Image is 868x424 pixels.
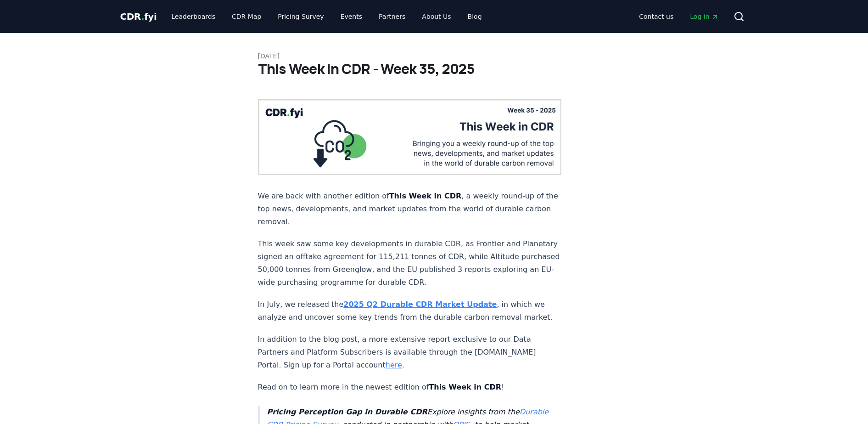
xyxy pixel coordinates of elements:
[386,361,402,369] a: here
[141,11,144,22] span: .
[258,190,562,228] p: We are back with another edition of , a weekly round-up of the top news, developments, and market...
[120,10,157,23] a: CDR.fyi
[343,300,497,309] a: 2025 Q2 Durable CDR Market Update
[258,298,562,324] p: In July, we released the , in which we analyze and uncover some key trends from the durable carbo...
[258,51,610,61] p: [DATE]
[389,192,462,200] strong: This Week in CDR
[429,383,501,391] strong: This Week in CDR
[460,8,489,25] a: Blog
[224,8,269,25] a: CDR Map
[164,8,223,25] a: Leaderboards
[267,407,427,416] strong: Pricing Perception Gap in Durable CDR
[164,8,489,25] nav: Main
[258,61,610,77] h1: This Week in CDR - Week 35, 2025
[333,8,370,25] a: Events
[690,12,718,21] span: Log in
[120,11,157,22] span: CDR fyi
[258,99,562,175] img: blog post image
[270,8,331,25] a: Pricing Survey
[683,8,726,25] a: Log in
[258,333,562,372] p: In addition to the blog post, a more extensive report exclusive to our Data Partners and Platform...
[414,8,458,25] a: About Us
[258,381,562,394] p: Read on to learn more in the newest edition of !
[258,237,562,289] p: This week saw some key developments in durable CDR, as Frontier and Planetary signed an offtake a...
[632,8,726,25] nav: Main
[632,8,681,25] a: Contact us
[371,8,413,25] a: Partners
